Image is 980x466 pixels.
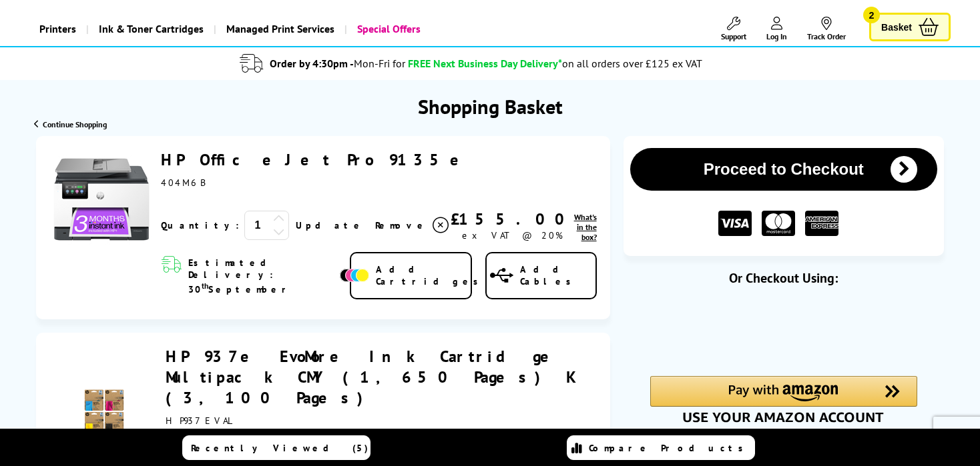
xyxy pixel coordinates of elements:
[340,269,369,282] img: Add Cartridges
[354,57,405,70] span: Mon-Fri for
[51,149,152,249] img: HP OfficeJet Pro 9135e
[567,435,755,460] a: Compare Products
[408,57,562,70] span: FREE Next Business Day Delivery*
[191,442,369,454] span: Recently Viewed (5)
[418,93,563,119] h1: Shopping Basket
[188,257,336,295] span: Estimated Delivery: 30 September
[451,209,574,229] div: £155.00
[589,442,750,454] span: Compare Products
[766,17,787,41] a: Log In
[805,211,838,237] img: American Express
[574,212,597,242] span: What's in the box?
[630,148,937,191] button: Proceed to Checkout
[182,435,371,460] a: Recently Viewed (5)
[161,177,205,189] span: 404M6B
[881,18,912,36] span: Basket
[462,229,563,241] span: ex VAT @ 20%
[29,12,86,46] a: Printers
[562,57,702,70] div: on all orders over £125 ex VAT
[650,376,917,423] div: Amazon Pay - Use your Amazon account
[43,119,107,129] span: Continue Shopping
[34,119,107,129] a: Continue Shopping
[161,219,239,231] span: Quantity:
[81,388,128,435] img: HP 937e EvoMore Ink Cartridge Multipack CMY (1,650 Pages) K (3,100 Pages)
[807,17,846,41] a: Track Order
[344,12,431,46] a: Special Offers
[650,308,917,353] iframe: PayPal
[869,13,951,41] a: Basket 2
[161,149,473,170] a: HP OfficeJet Pro 9135e
[624,269,944,287] div: Or Checkout Using:
[375,219,428,231] span: Remove
[270,57,405,70] span: Order by 4:30pm -
[766,31,787,41] span: Log In
[214,12,344,46] a: Managed Print Services
[520,263,595,287] span: Add Cables
[721,17,746,41] a: Support
[7,52,935,75] li: modal_delivery
[86,12,214,46] a: Ink & Toner Cartridges
[863,7,880,23] span: 2
[762,211,795,237] img: MASTER CARD
[296,219,364,231] a: Update
[376,263,485,287] span: Add Cartridges
[574,212,597,242] a: lnk_inthebox
[99,12,204,46] span: Ink & Toner Cartridges
[166,346,578,408] a: HP 937e EvoMore Ink Cartridge Multipack CMY (1,650 Pages) K (3,100 Pages)
[721,31,746,41] span: Support
[375,215,451,235] a: Delete item from your basket
[166,415,234,427] span: HP937EVAL
[202,281,208,291] sup: th
[718,211,752,237] img: VISA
